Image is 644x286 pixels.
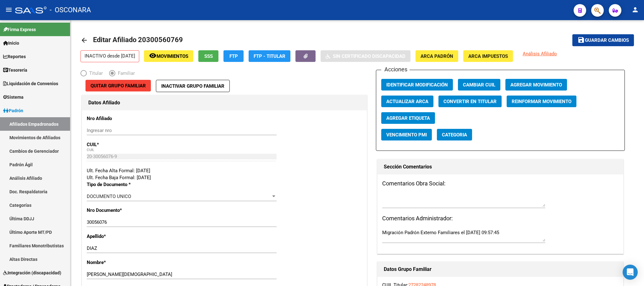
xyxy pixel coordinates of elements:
[223,50,244,62] button: FTP
[87,233,169,240] p: Apellido
[577,36,585,44] mat-icon: save
[381,65,410,74] h3: Acciones
[421,53,453,59] span: ARCA Padrón
[505,79,567,91] button: Agregar Movimiento
[198,50,218,62] button: SSS
[249,50,290,62] button: FTP - Titular
[3,94,24,101] span: Sistema
[88,98,361,108] h1: Datos Afiliado
[87,194,131,199] span: DOCUMENTO UNICO
[384,264,617,274] h1: Datos Grupo Familiar
[333,53,405,59] span: Sin Certificado Discapacidad
[87,141,169,148] p: CUIL
[623,265,638,280] div: Open Intercom Messenger
[463,82,495,88] span: Cambiar CUIL
[572,34,634,46] button: Guardar cambios
[157,53,188,59] span: Movimientos
[87,181,169,188] p: Tipo de Documento *
[631,6,639,14] mat-icon: person
[91,83,146,89] span: Quitar Grupo Familiar
[87,174,362,181] div: Ult. Fecha Baja Formal: [DATE]
[523,51,557,57] span: Análisis Afiliado
[93,36,183,44] span: Editar Afiliado 20300560769
[386,99,428,104] span: Actualizar ARCA
[437,129,472,140] button: Categoria
[115,70,135,77] span: Familiar
[80,50,139,62] p: INACTIVO desde [DATE]
[438,96,502,107] button: Convertir en Titular
[468,53,508,59] span: ARCA Impuestos
[381,129,432,140] button: Vencimiento PMI
[3,26,36,33] span: Firma Express
[87,115,169,122] p: Nro Afiliado
[386,132,427,138] span: Vencimiento PMI
[3,269,61,276] span: Integración (discapacidad)
[80,72,141,77] mat-radio-group: Elija una opción
[3,80,58,87] span: Liquidación de Convenios
[443,99,497,104] span: Convertir en Titular
[512,99,571,104] span: Reinformar Movimiento
[50,3,91,17] span: - OSCONARA
[381,96,433,107] button: Actualizar ARCA
[321,50,410,62] button: Sin Certificado Discapacidad
[382,214,619,223] h3: Comentarios Administrador:
[3,40,19,47] span: Inicio
[254,53,285,59] span: FTP - Titular
[507,96,576,107] button: Reinformar Movimiento
[3,67,27,74] span: Tesorería
[510,82,562,88] span: Agregar Movimiento
[3,53,26,60] span: Reportes
[381,79,453,91] button: Identificar Modificación
[87,207,169,214] p: Nro Documento
[204,53,213,59] span: SSS
[80,36,88,44] mat-icon: arrow_back
[3,107,23,114] span: Padrón
[87,167,362,174] div: Ult. Fecha Alta Formal: [DATE]
[382,179,619,188] h3: Comentarios Obra Social:
[156,80,230,92] button: Inactivar Grupo Familiar
[386,82,448,88] span: Identificar Modificación
[87,259,169,266] p: Nombre
[384,162,617,172] h1: Sección Comentarios
[85,80,151,91] button: Quitar Grupo Familiar
[5,6,13,14] mat-icon: menu
[144,50,193,62] button: Movimientos
[229,53,238,59] span: FTP
[458,79,500,91] button: Cambiar CUIL
[149,52,157,59] mat-icon: remove_red_eye
[463,50,513,62] button: ARCA Impuestos
[381,112,435,124] button: Agregar Etiqueta
[161,83,224,89] span: Inactivar Grupo Familiar
[386,115,430,121] span: Agregar Etiqueta
[585,38,629,43] span: Guardar cambios
[416,50,458,62] button: ARCA Padrón
[442,132,467,138] span: Categoria
[87,70,103,77] span: Titular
